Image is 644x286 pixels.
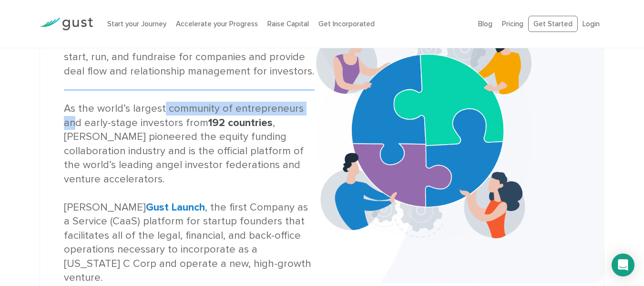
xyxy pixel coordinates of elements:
[267,20,309,28] a: Raise Capital
[478,20,492,28] a: Blog
[208,117,273,129] strong: 192 countries
[528,16,578,32] a: Get Started
[502,20,523,28] a: Pricing
[583,20,600,28] a: Login
[40,18,93,31] img: Gust Logo
[146,201,205,213] a: Gust Launch
[318,20,375,28] a: Get Incorporated
[176,20,258,28] a: Accelerate your Progress
[107,20,166,28] a: Start your Journey
[64,102,315,285] div: As the world’s largest community of entrepreneurs and early-stage investors from , [PERSON_NAME] ...
[612,254,634,276] div: Open Intercom Messenger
